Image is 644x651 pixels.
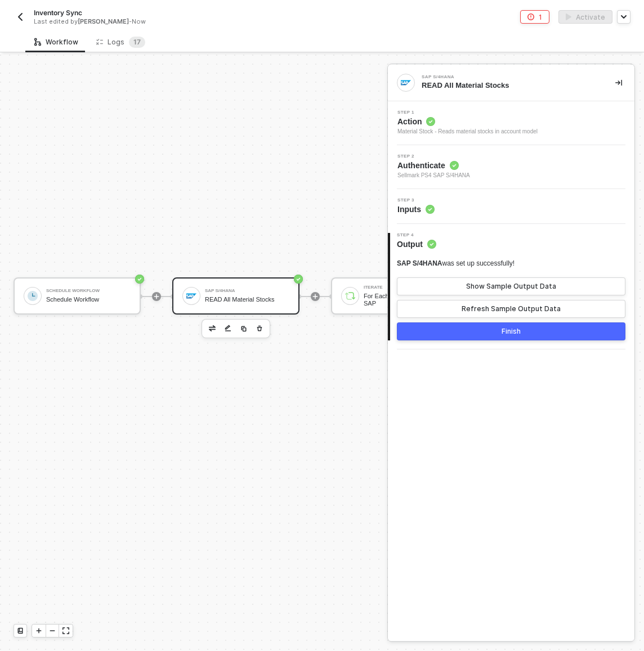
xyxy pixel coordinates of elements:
[294,275,303,284] span: icon-success-page
[133,38,137,46] span: 1
[34,17,296,26] div: Last edited by - Now
[397,277,625,295] button: Show Sample Output Data
[221,322,235,335] button: edit-cred
[209,325,216,331] img: edit-cred
[397,322,625,340] button: Finish
[397,259,442,267] span: SAP S/4HANA
[35,627,42,634] span: icon-play
[615,79,622,86] span: icon-collapse-right
[46,289,131,293] div: Schedule Workflow
[240,325,247,332] img: copy-block
[401,78,411,88] img: integration-icon
[388,233,634,340] div: Step 4Output SAP S/4HANAwas set up successfully!Show Sample Output DataRefresh Sample Output Data...
[422,75,591,79] div: SAP S/4HANA
[205,289,289,293] div: SAP S/4HANA
[153,293,160,300] span: icon-play
[388,198,634,215] div: Step 3Inputs
[527,14,534,20] span: icon-error-page
[422,80,597,91] div: READ All Material Stocks
[397,300,625,318] button: Refresh Sample Output Data
[14,10,27,24] button: back
[96,37,145,48] div: Logs
[78,17,129,25] span: [PERSON_NAME]
[397,154,470,159] span: Step 2
[345,291,355,301] img: icon
[135,275,144,284] span: icon-success-page
[397,259,515,268] div: was set up successfully!
[397,110,538,115] span: Step 1
[397,171,470,180] span: Sellmark PS4 SAP S/4HANA
[34,8,82,17] span: Inventory Sync
[312,293,319,300] span: icon-play
[225,325,231,333] img: edit-cred
[28,291,38,301] img: icon
[129,37,145,48] sup: 17
[558,10,612,24] button: activateActivate
[388,110,634,136] div: Step 1Action Material Stock - Reads material stocks in account model
[397,198,435,203] span: Step 3
[364,285,448,290] div: Iterate
[34,38,78,47] div: Workflow
[397,160,470,171] span: Authenticate
[205,322,219,335] button: edit-cred
[16,12,25,21] img: back
[397,204,435,215] span: Inputs
[539,12,542,22] div: 1
[137,38,141,46] span: 7
[364,293,448,307] div: For Each Material Stock in SAP
[466,282,556,291] div: Show Sample Output Data
[397,239,436,250] span: Output
[462,304,561,313] div: Refresh Sample Output Data
[237,322,251,335] button: copy-block
[49,627,56,634] span: icon-minus
[46,296,131,303] div: Schedule Workflow
[397,127,538,136] div: Material Stock - Reads material stocks in account model
[502,327,521,336] div: Finish
[397,233,436,237] span: Step 4
[397,116,538,127] span: Action
[62,627,69,634] span: icon-expand
[186,291,196,301] img: icon
[388,154,634,180] div: Step 2Authenticate Sellmark PS4 SAP S/4HANA
[520,10,549,24] button: 1
[205,296,289,303] div: READ All Material Stocks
